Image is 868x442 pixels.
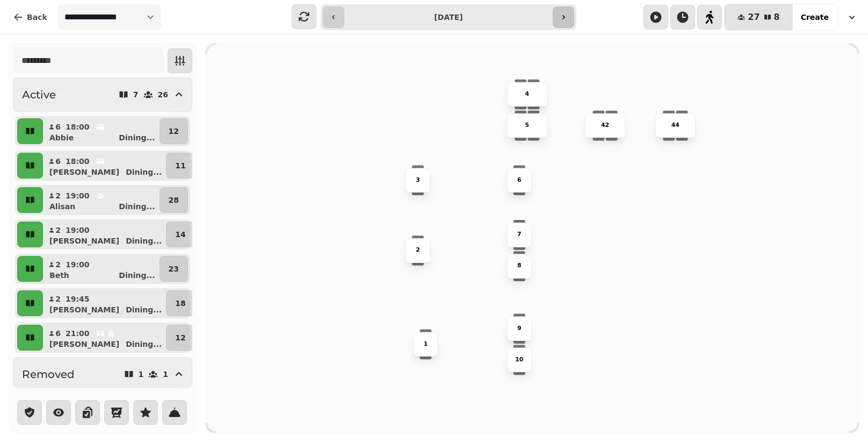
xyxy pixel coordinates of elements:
[66,190,90,201] p: 19:00
[525,121,530,130] p: 5
[66,122,90,132] p: 18:00
[160,187,188,213] button: 28
[119,201,155,212] p: Dining ...
[166,290,194,316] button: 18
[525,90,530,98] p: 4
[4,4,56,30] button: Back
[175,160,185,171] p: 11
[517,324,522,333] p: 9
[49,304,119,315] p: [PERSON_NAME]
[169,263,179,274] p: 23
[22,87,56,102] h2: Active
[55,225,61,236] p: 2
[517,176,522,184] p: 6
[169,195,179,205] p: 28
[27,13,47,21] span: Back
[55,259,61,270] p: 2
[55,190,61,201] p: 2
[119,132,155,143] p: Dining ...
[175,298,185,309] p: 18
[158,91,168,98] p: 26
[517,231,522,239] p: 7
[169,126,179,137] p: 12
[175,332,185,343] p: 12
[163,370,168,378] p: 1
[133,91,139,98] p: 7
[55,122,61,132] p: 6
[55,156,61,167] p: 6
[13,77,192,112] button: Active726
[725,4,792,30] button: 278
[801,13,829,21] span: Create
[774,13,780,22] span: 8
[45,118,157,144] button: 618:00AbbieDining...
[416,246,420,255] p: 2
[45,187,157,213] button: 219:00AlisanDining...
[13,357,192,391] button: Removed11
[22,367,75,382] h2: Removed
[748,13,759,22] span: 27
[45,222,164,247] button: 219:00[PERSON_NAME]Dining...
[671,121,679,130] p: 44
[49,270,69,281] p: Beth
[792,4,837,30] button: Create
[49,167,119,177] p: [PERSON_NAME]
[119,270,155,281] p: Dining ...
[126,167,162,177] p: Dining ...
[66,328,90,339] p: 21:00
[66,225,90,236] p: 19:00
[66,294,90,304] p: 19:45
[45,290,164,316] button: 219:45[PERSON_NAME]Dining...
[49,201,75,212] p: Alisan
[160,256,188,282] button: 23
[126,236,162,246] p: Dining ...
[66,156,90,167] p: 18:00
[166,325,194,351] button: 12
[49,236,119,246] p: [PERSON_NAME]
[49,339,119,350] p: [PERSON_NAME]
[45,256,157,282] button: 219:00BethDining...
[49,132,74,143] p: Abbie
[126,339,162,350] p: Dining ...
[45,153,164,179] button: 618:00[PERSON_NAME]Dining...
[515,355,523,364] p: 10
[166,153,194,179] button: 11
[126,304,162,315] p: Dining ...
[66,259,90,270] p: 19:00
[416,176,420,184] p: 3
[166,222,194,247] button: 14
[160,118,188,144] button: 12
[601,121,609,130] p: 42
[55,328,61,339] p: 6
[517,262,522,270] p: 8
[175,229,185,240] p: 14
[424,340,428,348] p: 1
[55,294,61,304] p: 2
[45,325,164,351] button: 621:00[PERSON_NAME]Dining...
[139,370,144,378] p: 1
